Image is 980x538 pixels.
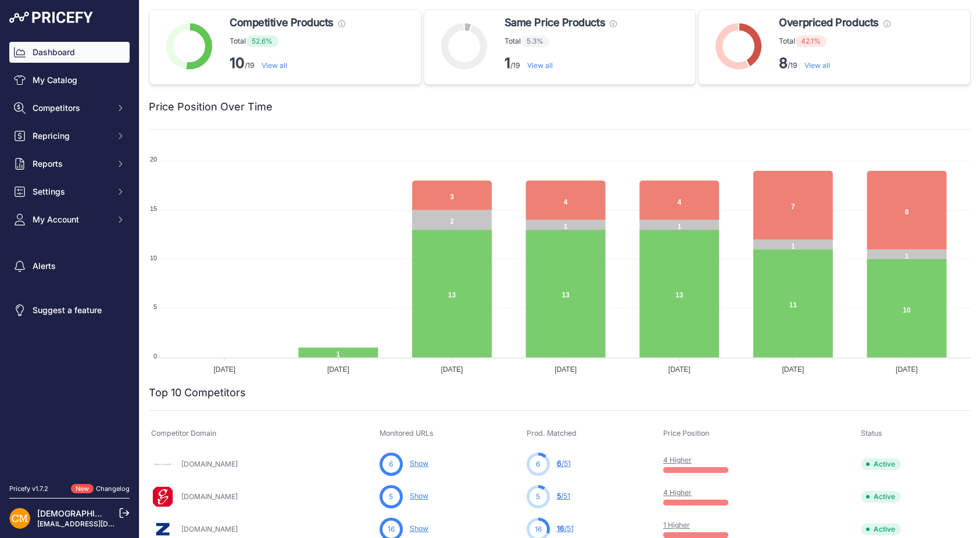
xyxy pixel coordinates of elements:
button: Repricing [9,125,130,146]
span: Status [861,429,882,437]
span: Competitor Domain [151,429,216,437]
p: /19 [230,54,345,73]
span: Active [861,523,901,535]
tspan: 10 [150,254,157,261]
span: Reports [33,158,109,170]
span: Overpriced Products [779,15,878,31]
tspan: 5 [153,303,157,310]
a: [EMAIL_ADDRESS][DOMAIN_NAME] [37,519,159,528]
tspan: 20 [150,156,157,163]
a: Show [410,459,428,468]
a: 5/51 [557,492,570,500]
span: My Account [33,214,109,225]
span: Repricing [33,130,109,142]
tspan: 0 [153,353,157,360]
a: [DOMAIN_NAME] [181,492,238,501]
p: /19 [505,54,617,73]
span: 16 [535,524,542,535]
span: 16 [388,524,395,535]
strong: 8 [779,55,788,71]
button: Reports [9,153,130,174]
a: Show [410,524,428,533]
span: 5 [536,492,540,502]
a: Alerts [9,256,130,277]
a: 4 Higher [663,488,692,497]
span: 6 [557,459,561,468]
span: 5 [389,492,393,502]
p: Total [505,35,617,47]
span: Settings [33,186,109,198]
span: Competitors [33,102,109,114]
tspan: [DATE] [668,365,691,374]
a: Show [410,492,428,500]
h2: Top 10 Competitors [149,385,246,401]
a: [DOMAIN_NAME] [181,525,238,533]
tspan: [DATE] [213,365,235,374]
a: View all [804,61,830,70]
a: [DOMAIN_NAME] [181,460,238,468]
a: 16/51 [557,524,574,533]
a: View all [527,61,553,70]
span: 5 [557,492,561,500]
span: Same Price Products [505,15,605,31]
p: Total [230,35,345,47]
span: 6 [389,459,393,469]
span: 5.3% [521,35,549,47]
a: 1 Higher [663,521,690,529]
span: Active [861,458,901,470]
span: Competitive Products [230,15,334,31]
span: Prod. Matched [527,429,577,437]
button: Competitors [9,98,130,119]
span: 6 [536,459,540,469]
a: 6/51 [557,459,571,468]
span: Monitored URLs [380,429,434,437]
p: /19 [779,54,890,73]
a: View all [262,61,287,70]
span: 52.6% [246,35,278,47]
a: [DEMOGRAPHIC_DATA][PERSON_NAME] [37,508,194,518]
a: Suggest a feature [9,300,130,321]
tspan: [DATE] [327,365,349,374]
tspan: [DATE] [555,365,577,374]
button: Settings [9,181,130,202]
img: Pricefy Logo [9,12,93,23]
strong: 10 [230,55,245,71]
a: Dashboard [9,42,130,63]
a: 4 Higher [663,455,692,464]
a: Changelog [96,485,130,493]
strong: 1 [505,55,510,71]
div: Pricefy v1.7.2 [9,484,48,494]
span: New [71,484,94,494]
nav: Sidebar [9,42,130,470]
tspan: [DATE] [896,365,918,374]
span: 42.1% [795,35,827,47]
h2: Price Position Over Time [149,99,273,115]
tspan: 15 [150,205,157,212]
span: Price Position [663,429,709,437]
tspan: [DATE] [441,365,463,374]
span: 16 [557,524,564,533]
p: Total [779,35,890,47]
button: My Account [9,209,130,230]
tspan: [DATE] [782,365,804,374]
a: My Catalog [9,70,130,91]
span: Active [861,491,901,503]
